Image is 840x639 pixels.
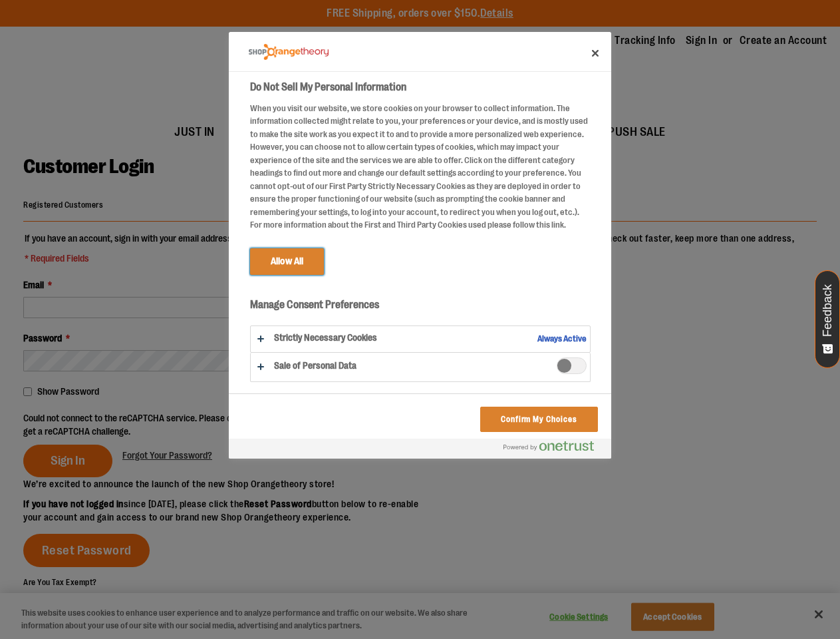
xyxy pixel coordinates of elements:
span: Feedback [821,284,834,337]
button: Allow All [250,248,324,275]
button: Confirm My Choices [480,407,598,432]
h3: Manage Consent Preferences [250,298,591,319]
div: Do Not Sell My Personal Information [229,32,611,459]
img: Company Logo [249,44,329,61]
div: Company Logo [249,39,329,65]
button: Close [581,39,610,68]
span: Sale of Personal Data [557,357,587,374]
div: When you visit our website, we store cookies on your browser to collect information. The informat... [250,102,591,232]
div: Preference center [229,32,611,459]
button: Feedback - Show survey [815,270,840,368]
img: Powered by OneTrust Opens in a new Tab [503,441,594,451]
h2: Do Not Sell My Personal Information [250,79,591,95]
a: Powered by OneTrust Opens in a new Tab [503,441,605,457]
